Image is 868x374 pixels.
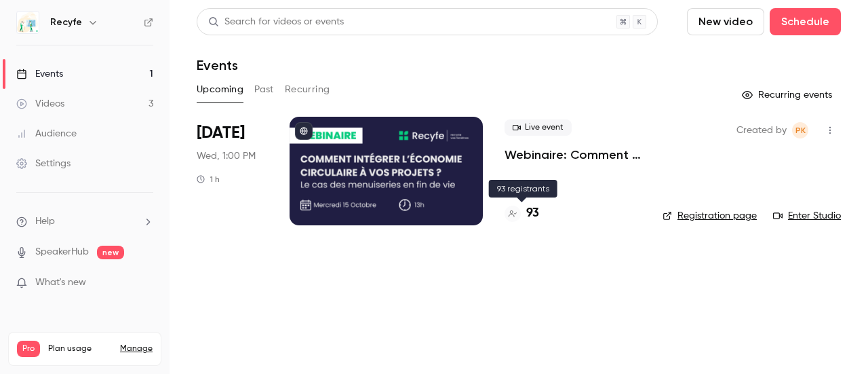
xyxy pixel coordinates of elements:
[792,122,808,138] span: Pauline KATCHAVENDA
[35,276,86,290] span: What's new
[16,157,71,170] div: Settings
[687,8,764,35] button: New video
[137,277,153,289] iframe: Noticeable Trigger
[773,209,841,223] a: Enter Studio
[48,343,112,354] span: Plan usage
[17,341,40,357] span: Pro
[197,57,238,73] h1: Events
[97,246,124,259] span: new
[505,147,641,163] a: Webinaire: Comment intégrer l'économie circulaire dans vos projets ?
[770,8,841,35] button: Schedule
[663,209,757,223] a: Registration page
[505,204,539,223] a: 93
[197,117,268,225] div: Oct 15 Wed, 1:00 PM (Europe/Paris)
[526,204,539,223] h4: 93
[16,214,153,229] li: help-dropdown-opener
[35,245,89,259] a: SpeakerHub
[16,127,77,141] div: Audience
[285,79,330,100] button: Recurring
[795,122,806,138] span: PK
[197,122,245,144] span: [DATE]
[120,343,153,354] a: Manage
[197,174,220,185] div: 1 h
[736,84,841,106] button: Recurring events
[736,122,787,138] span: Created by
[16,67,63,81] div: Events
[197,79,243,100] button: Upcoming
[50,16,82,29] h6: Recyfe
[254,79,274,100] button: Past
[17,12,39,33] img: Recyfe
[197,149,256,163] span: Wed, 1:00 PM
[35,214,55,229] span: Help
[208,15,344,29] div: Search for videos or events
[16,97,64,111] div: Videos
[505,119,572,136] span: Live event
